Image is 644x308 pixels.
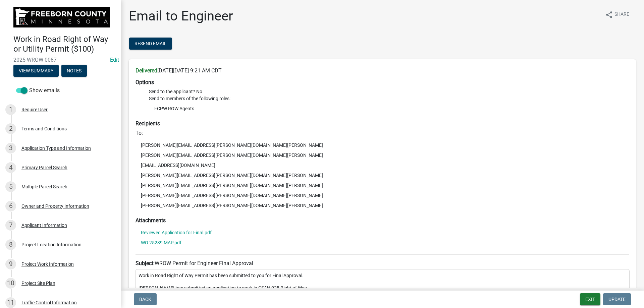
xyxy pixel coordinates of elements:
button: Notes [61,65,87,77]
wm-modal-confirm: Edit Application Number [110,57,119,63]
li: Send to the applicant? No [149,88,629,95]
div: Primary Parcel Search [21,165,67,170]
div: Traffic Control Information [21,300,77,305]
div: 6 [5,201,16,211]
strong: Recipients [136,120,160,127]
div: Project Location Information [21,242,82,247]
h6: [DATE][DATE] 9:21 AM CDT [136,67,629,74]
div: 11 [5,297,16,308]
button: View Summary [13,65,59,77]
strong: Subject: [136,260,155,266]
div: 2 [5,123,16,134]
h4: Work in Road Right of Way or Utility Permit ($100) [13,35,115,54]
div: 3 [5,143,16,153]
div: Multiple Parcel Search [21,184,67,189]
li: [PERSON_NAME][EMAIL_ADDRESS][PERSON_NAME][DOMAIN_NAME][PERSON_NAME] [136,190,629,200]
span: Back [139,297,151,302]
button: Exit [580,293,600,305]
div: 8 [5,239,16,250]
div: Project Work Information [21,262,74,266]
strong: Attachments [136,217,166,224]
li: [PERSON_NAME][EMAIL_ADDRESS][PERSON_NAME][DOMAIN_NAME][PERSON_NAME] [136,170,629,180]
li: [PERSON_NAME][EMAIL_ADDRESS][PERSON_NAME][DOMAIN_NAME][PERSON_NAME] [136,140,629,150]
h6: To: [136,130,629,136]
div: 7 [5,220,16,231]
div: Applicant Information [21,223,67,228]
li: [PERSON_NAME][EMAIL_ADDRESS][PERSON_NAME][DOMAIN_NAME][PERSON_NAME] [136,180,629,190]
div: 9 [5,259,16,269]
button: Update [603,293,631,305]
span: Update [608,297,626,302]
div: 10 [5,278,16,289]
div: Project Site Plan [21,281,55,286]
a: WO 25239 MAP.pdf [141,240,181,245]
li: Send to members of the following roles: [149,95,629,115]
h1: Email to Engineer [129,8,233,24]
img: Freeborn County, Minnesota [13,7,110,27]
strong: Options [136,79,154,85]
wm-modal-confirm: Notes [61,68,87,74]
div: Require User [21,107,48,112]
p: Work in Road Right of Way Permit has been submitted to you for Final Approval. [139,272,626,279]
button: Back [134,293,157,305]
strong: Delivered [136,67,157,74]
li: FCPW ROW Agents [149,104,629,114]
wm-modal-confirm: Summary [13,68,59,74]
label: Show emails [16,86,60,95]
div: 4 [5,162,16,173]
li: [PERSON_NAME][EMAIL_ADDRESS][PERSON_NAME][DOMAIN_NAME][PERSON_NAME] [136,200,629,210]
span: 2025-WROW-0087 [13,57,107,63]
div: 5 [5,181,16,192]
button: Resend Email [129,38,172,50]
p: [PERSON_NAME] has submitted an application to work in CSAH 025 Right of Way. Utility Type: Underg... [139,285,626,299]
h6: WROW Permit for Engineer Final Approval [136,260,629,266]
div: 1 [5,104,16,115]
span: Share [614,11,629,19]
button: shareShare [600,8,635,21]
div: Application Type and Information [21,146,91,150]
div: Owner and Property Information [21,204,89,208]
i: share [605,11,613,19]
a: Reviewed Application for Final.pdf [141,230,212,235]
li: [PERSON_NAME][EMAIL_ADDRESS][PERSON_NAME][DOMAIN_NAME][PERSON_NAME] [136,150,629,160]
div: Terms and Conditions [21,126,67,131]
span: Resend Email [135,41,167,46]
a: Edit [110,57,119,63]
li: [EMAIL_ADDRESS][DOMAIN_NAME] [136,160,629,170]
